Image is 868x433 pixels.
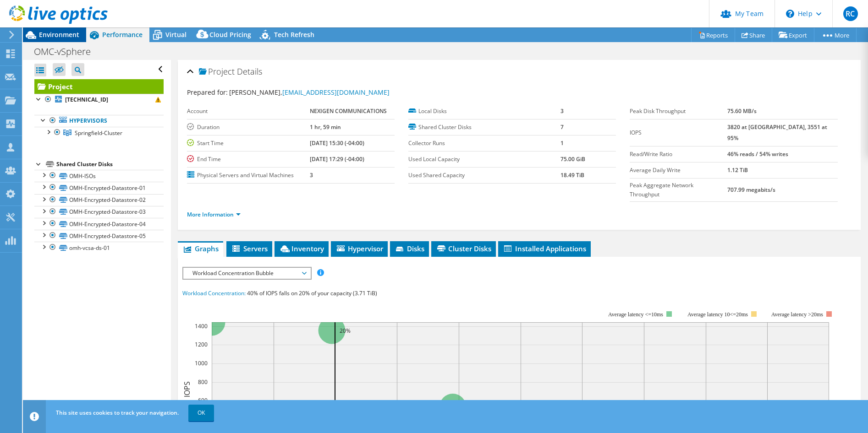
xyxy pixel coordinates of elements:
text: 1400 [195,322,208,330]
b: 46% reads / 54% writes [727,150,788,158]
b: 18.49 TiB [560,171,584,179]
text: 600 [198,396,208,404]
span: Inventory [279,244,324,253]
label: Duration [187,123,310,132]
label: Read/Write Ratio [630,150,727,159]
a: Share [735,28,772,42]
span: Workload Concentration Bubble [188,268,306,279]
a: OMH-Encrypted-Datastore-03 [34,206,164,218]
a: Export [772,28,814,42]
label: Start Time [187,139,310,148]
span: Springfield-Cluster [75,129,122,137]
a: OMH-ISOs [34,170,164,182]
label: Used Local Capacity [408,155,560,164]
a: Springfield-Cluster [34,127,164,139]
span: Details [237,66,262,77]
span: Graphs [182,244,219,253]
a: OMH-Encrypted-Datastore-02 [34,194,164,206]
label: Account [187,107,310,116]
b: 3 [560,107,564,115]
span: Environment [39,30,79,39]
a: OMH-Encrypted-Datastore-04 [34,218,164,230]
b: 75.00 GiB [560,155,585,163]
a: Hypervisors [34,115,164,127]
a: omh-vcsa-ds-01 [34,242,164,254]
a: Reports [691,28,735,42]
b: 707.99 megabits/s [727,186,775,194]
span: [PERSON_NAME], [229,88,390,97]
a: Project [34,79,164,94]
label: Physical Servers and Virtual Machines [187,171,310,180]
b: [DATE] 17:29 (-04:00) [310,155,364,163]
text: 1200 [195,341,208,348]
svg: \n [786,10,794,18]
b: 75.60 MB/s [727,107,757,115]
span: Cloud Pricing [209,30,251,39]
span: Installed Applications [503,244,586,253]
tspan: Average latency 10<=20ms [687,311,748,318]
b: 1 [560,139,564,147]
span: RC [843,6,858,21]
label: Used Shared Capacity [408,171,560,180]
b: NEXIGEN COMMUNICATIONS [310,107,387,115]
a: [TECHNICAL_ID] [34,94,164,106]
text: 20% [340,327,351,335]
span: Disks [395,244,424,253]
span: Tech Refresh [274,30,314,39]
span: Performance [102,30,143,39]
h1: OMC-vSphere [30,47,105,57]
span: Hypervisor [335,244,383,253]
b: 3820 at [GEOGRAPHIC_DATA], 3551 at 95% [727,123,827,142]
text: 800 [198,378,208,386]
label: IOPS [630,128,727,137]
span: Cluster Disks [436,244,491,253]
a: OMH-Encrypted-Datastore-01 [34,182,164,194]
a: [EMAIL_ADDRESS][DOMAIN_NAME] [282,88,390,97]
span: Servers [231,244,268,253]
a: More Information [187,211,241,218]
b: [TECHNICAL_ID] [65,96,108,103]
b: [DATE] 15:30 (-04:00) [310,139,364,147]
label: Collector Runs [408,139,560,148]
label: Peak Aggregate Network Throughput [630,181,727,199]
span: 40% of IOPS falls on 20% of your capacity (3.71 TiB) [247,289,377,297]
div: Shared Cluster Disks [56,159,164,170]
b: 1.12 TiB [727,166,748,174]
label: Prepared for: [187,88,228,97]
label: End Time [187,155,310,164]
label: Peak Disk Throughput [630,107,727,116]
text: 1000 [195,359,208,367]
label: Average Daily Write [630,166,727,175]
b: 7 [560,123,564,131]
b: 1 hr, 59 min [310,123,341,131]
span: Workload Concentration: [182,289,246,297]
label: Local Disks [408,107,560,116]
a: OK [188,405,214,421]
text: Average latency >20ms [771,311,823,318]
tspan: Average latency <=10ms [608,311,663,318]
span: Project [199,67,235,76]
a: OMH-Encrypted-Datastore-05 [34,230,164,242]
a: More [814,28,857,42]
span: This site uses cookies to track your navigation. [56,409,179,417]
text: IOPS [182,381,192,397]
b: 3 [310,171,313,179]
span: Virtual [165,30,187,39]
label: Shared Cluster Disks [408,123,560,132]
